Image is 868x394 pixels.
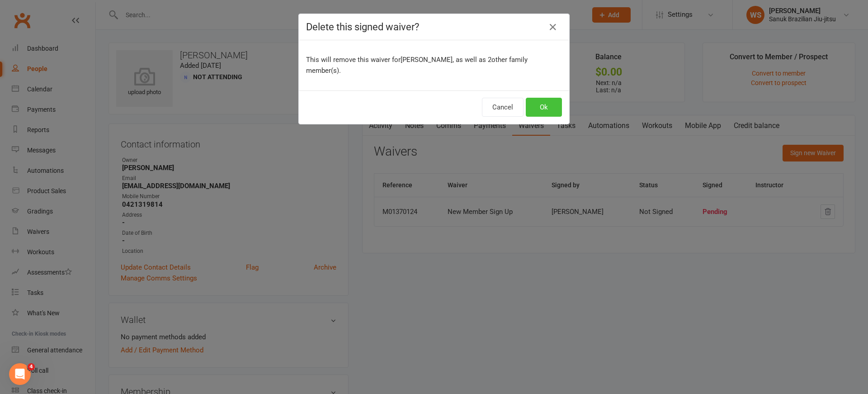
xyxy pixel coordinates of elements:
[526,98,562,117] button: Ok
[482,98,524,117] button: Cancel
[28,363,35,370] span: 4
[9,363,31,385] iframe: Intercom live chat
[306,54,562,76] p: This will remove this waiver for [PERSON_NAME] , as well as 2 other family member(s).
[306,21,562,33] h4: Delete this signed waiver?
